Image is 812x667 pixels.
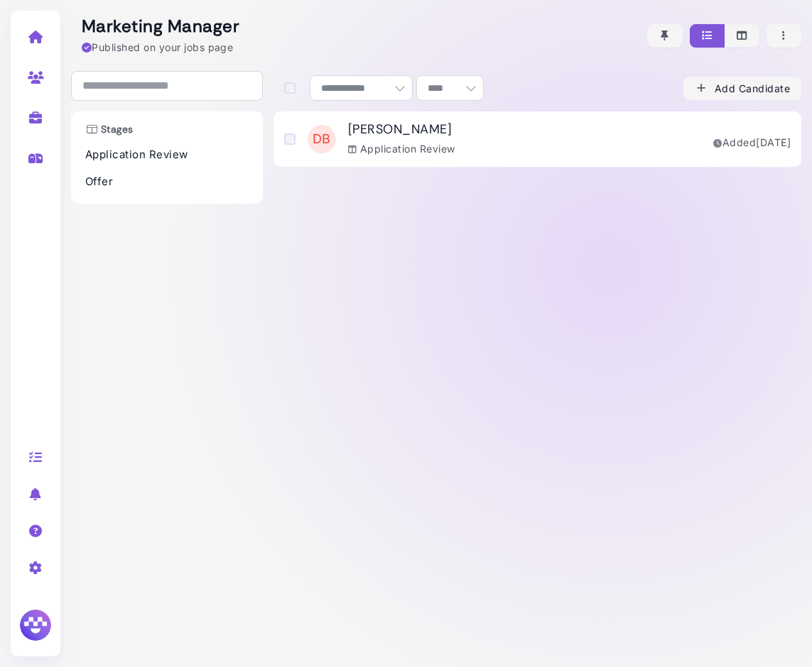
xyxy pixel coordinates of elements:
h3: Stages [78,123,141,136]
div: Application Review [348,141,455,156]
img: Megan [18,607,53,643]
button: Add Candidate [683,77,801,100]
time: Sep 12, 2025 [756,136,791,148]
div: Add Candidate [695,81,790,96]
div: Added [713,135,791,150]
p: Application Review [85,147,249,163]
h2: Marketing Manager [82,16,239,37]
div: Published on your jobs page [82,40,233,55]
h3: [PERSON_NAME] [348,122,455,138]
p: Offer [85,174,249,190]
span: DB [308,125,336,153]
